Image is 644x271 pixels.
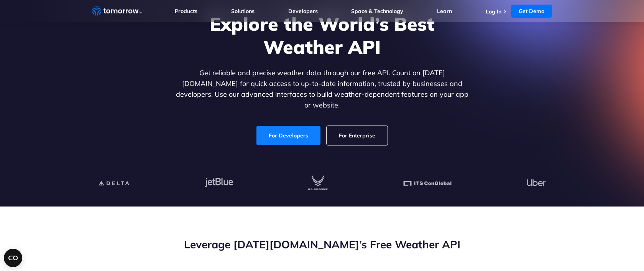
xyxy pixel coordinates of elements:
a: Home link [92,5,142,17]
h2: Leverage [DATE][DOMAIN_NAME]’s Free Weather API [92,237,552,252]
a: Solutions [231,8,255,15]
a: Products [175,8,197,15]
a: Get Demo [511,5,552,18]
a: Space & Technology [351,8,403,15]
a: Learn [437,8,452,15]
button: Open CMP widget [4,249,22,267]
a: For Enterprise [327,126,388,145]
a: Log In [486,8,501,15]
a: For Developers [256,126,320,145]
p: Get reliable and precise weather data through our free API. Count on [DATE][DOMAIN_NAME] for quic... [174,68,470,111]
h1: Explore the World’s Best Weather API [174,12,470,58]
a: Developers [288,8,318,15]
